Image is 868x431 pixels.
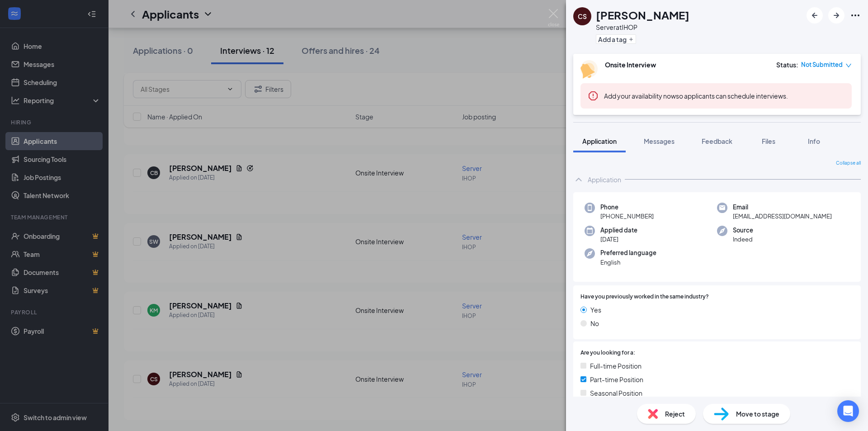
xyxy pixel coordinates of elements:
[733,212,832,221] span: [EMAIL_ADDRESS][DOMAIN_NAME]
[776,60,798,69] div: Status :
[596,23,689,32] div: Server at IHOP
[580,349,635,357] span: Are you looking for a:
[605,61,656,69] b: Onsite Interview
[600,258,656,267] span: English
[596,7,689,23] h1: [PERSON_NAME]
[600,212,654,221] span: [PHONE_NUMBER]
[604,92,788,100] span: so applicants can schedule interviews.
[644,137,675,145] span: Messages
[762,137,775,145] span: Files
[600,203,654,212] span: Phone
[578,12,587,21] div: CS
[809,10,820,21] svg: ArrowLeftNew
[580,293,709,301] span: Have you previously worked in the same industry?
[702,137,732,145] span: Feedback
[808,137,820,145] span: Info
[733,203,832,212] span: Email
[590,388,642,398] span: Seasonal Position
[582,137,617,145] span: Application
[628,37,634,42] svg: Plus
[736,409,779,419] span: Move to stage
[590,361,642,371] span: Full-time Position
[600,226,637,235] span: Applied date
[850,10,861,21] svg: Ellipses
[831,10,842,21] svg: ArrowRight
[801,60,843,69] span: Not Submitted
[600,235,637,244] span: [DATE]
[807,7,823,24] button: ArrowLeftNew
[733,235,753,244] span: Indeed
[733,226,753,235] span: Source
[590,305,601,315] span: Yes
[588,90,599,101] svg: Error
[590,318,599,328] span: No
[665,409,685,419] span: Reject
[573,174,584,185] svg: ChevronUp
[590,374,643,384] span: Part-time Position
[596,34,636,44] button: PlusAdd a tag
[836,160,861,167] span: Collapse all
[837,400,859,422] div: Open Intercom Messenger
[604,91,676,100] button: Add your availability now
[845,62,852,69] span: down
[828,7,844,24] button: ArrowRight
[600,248,656,257] span: Preferred language
[588,175,621,184] div: Application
